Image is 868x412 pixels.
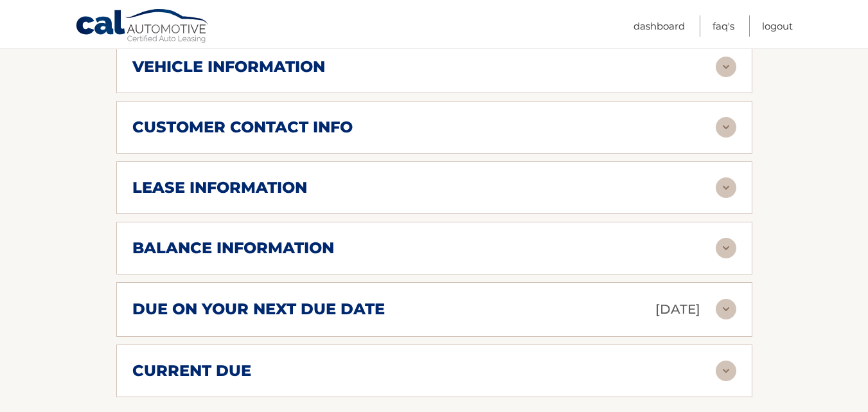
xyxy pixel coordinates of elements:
img: accordion-rest.svg [716,361,736,381]
a: FAQ's [713,15,734,37]
img: accordion-rest.svg [716,299,736,319]
a: Dashboard [633,15,685,37]
img: accordion-rest.svg [716,177,736,198]
h2: customer contact info [132,118,353,137]
h2: vehicle information [132,57,325,76]
h2: due on your next due date [132,300,385,319]
img: accordion-rest.svg [716,238,736,258]
h2: balance information [132,238,334,258]
a: Cal Automotive [75,8,210,46]
h2: current due [132,361,251,381]
img: accordion-rest.svg [716,57,736,77]
h2: lease information [132,178,307,197]
img: accordion-rest.svg [716,117,736,138]
a: Logout [762,15,793,37]
p: [DATE] [655,298,700,321]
